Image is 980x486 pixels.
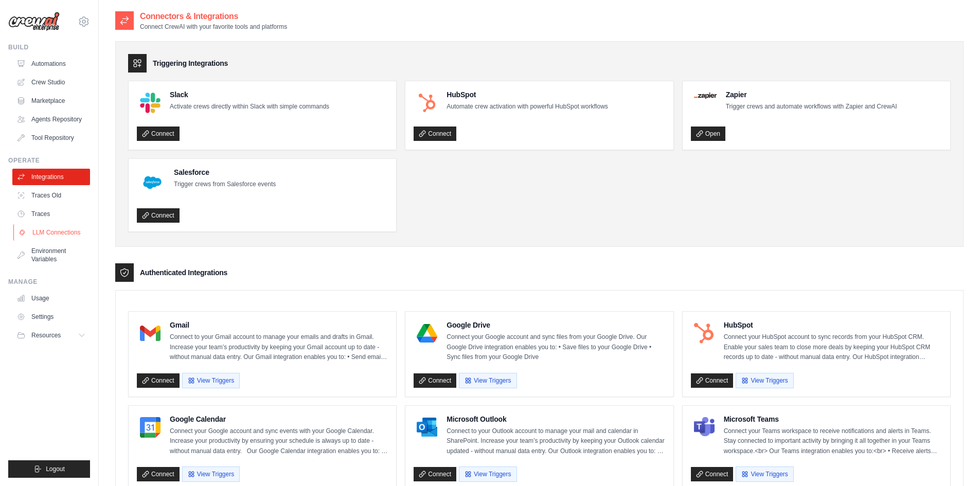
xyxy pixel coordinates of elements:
a: Traces Old [12,187,90,204]
h4: Google Drive [447,320,665,330]
p: Connect your Teams workspace to receive notifications and alerts in Teams. Stay connected to impo... [724,426,942,457]
p: Connect your HubSpot account to sync records from your HubSpot CRM. Enable your sales team to clo... [724,332,942,363]
img: Salesforce Logo [140,170,165,195]
a: Settings [12,309,90,325]
button: View Triggers [736,373,793,388]
img: Gmail Logo [140,323,161,344]
a: Automations [12,56,90,72]
span: Resources [31,331,61,339]
p: Connect your Google account and sync files from your Google Drive. Our Google Drive integration e... [447,332,665,363]
a: Integrations [12,169,90,185]
a: Agents Repository [12,111,90,128]
p: Activate crews directly within Slack with simple commands [170,102,329,112]
h4: Microsoft Outlook [447,414,665,424]
div: Manage [8,278,90,286]
button: View Triggers [182,466,240,482]
p: Trigger crews and automate workflows with Zapier and CrewAI [726,102,897,112]
button: View Triggers [459,466,516,482]
p: Connect to your Gmail account to manage your emails and drafts in Gmail. Increase your team’s pro... [170,332,388,363]
h4: Microsoft Teams [724,414,942,424]
img: Logo [8,12,60,31]
p: Automate crew activation with powerful HubSpot workflows [447,102,608,112]
a: Open [691,127,725,141]
img: HubSpot Logo [694,323,715,344]
span: Logout [46,465,65,473]
h4: Salesforce [174,167,276,177]
p: Connect your Google account and sync events with your Google Calendar. Increase your productivity... [170,426,388,457]
img: Google Drive Logo [417,323,437,344]
button: View Triggers [182,373,240,388]
p: Connect CrewAI with your favorite tools and platforms [140,23,287,31]
h4: Zapier [726,89,897,100]
a: Crew Studio [12,74,90,91]
h4: HubSpot [447,89,608,100]
h4: Slack [170,89,329,100]
h3: Triggering Integrations [153,58,228,68]
h4: Gmail [170,320,388,330]
a: Marketplace [12,93,90,109]
a: Connect [414,373,456,388]
h2: Connectors & Integrations [140,10,287,23]
img: Microsoft Teams Logo [694,417,715,438]
a: Connect [137,373,180,388]
img: Microsoft Outlook Logo [417,417,437,438]
a: LLM Connections [13,224,91,241]
a: Connect [137,127,180,141]
a: Connect [691,467,734,481]
button: Logout [8,460,90,478]
div: Operate [8,156,90,165]
button: View Triggers [736,466,793,482]
a: Usage [12,290,90,307]
a: Connect [414,467,456,481]
h4: Google Calendar [170,414,388,424]
a: Connect [137,208,180,223]
img: Google Calendar Logo [140,417,161,438]
a: Traces [12,206,90,222]
img: Slack Logo [140,93,161,113]
a: Environment Variables [12,243,90,267]
p: Connect to your Outlook account to manage your mail and calendar in SharePoint. Increase your tea... [447,426,665,457]
a: Connect [137,467,180,481]
button: Resources [12,327,90,344]
h4: HubSpot [724,320,942,330]
p: Trigger crews from Salesforce events [174,179,276,190]
button: View Triggers [459,373,516,388]
div: Build [8,43,90,51]
img: Zapier Logo [694,93,717,99]
a: Connect [691,373,734,388]
a: Connect [414,127,456,141]
img: HubSpot Logo [417,93,437,113]
h3: Authenticated Integrations [140,267,227,278]
a: Tool Repository [12,130,90,146]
